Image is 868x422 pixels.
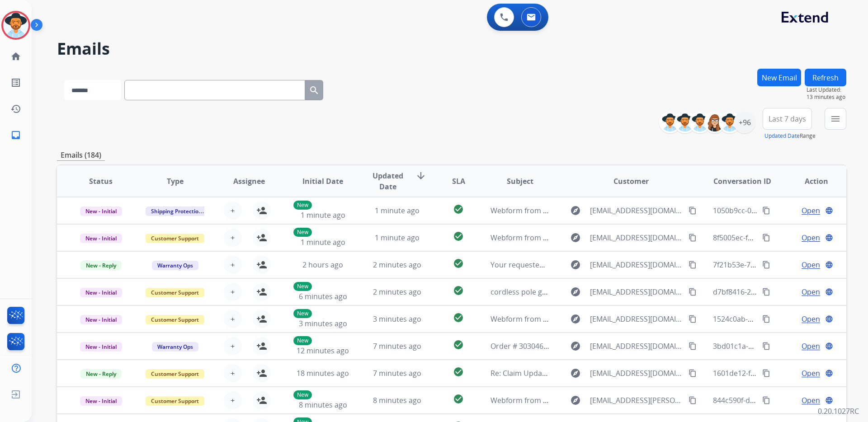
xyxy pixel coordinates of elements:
[764,132,800,140] button: Updated Date
[293,282,312,291] p: New
[293,309,312,318] p: New
[373,395,421,405] span: 8 minutes ago
[689,261,697,269] mat-icon: content_copy
[802,286,820,297] span: Open
[301,237,345,247] span: 1 minute ago
[373,287,421,297] span: 2 minutes ago
[80,342,122,352] span: New - Initial
[256,341,267,352] mat-icon: person_add
[491,314,695,324] span: Webform from [EMAIL_ADDRESS][DOMAIN_NAME] on [DATE]
[256,395,267,406] mat-icon: person_add
[80,234,122,243] span: New - Initial
[256,368,267,379] mat-icon: person_add
[713,287,852,297] span: d7bf8416-2704-43e4-b27a-1d6a93a6676c
[590,341,683,352] span: [EMAIL_ADDRESS][DOMAIN_NAME]
[301,210,345,220] span: 1 minute ago
[293,228,312,237] p: New
[689,315,697,323] mat-icon: content_copy
[491,341,552,351] span: Order # 30304641
[231,259,235,270] span: +
[570,286,581,297] mat-icon: explore
[375,233,420,243] span: 1 minute ago
[299,400,347,410] span: 8 minutes ago
[689,234,697,242] mat-icon: content_copy
[491,395,751,405] span: Webform from [EMAIL_ADDRESS][PERSON_NAME][DOMAIN_NAME] on [DATE]
[146,288,204,297] span: Customer Support
[309,85,320,96] mat-icon: search
[373,341,421,351] span: 7 minutes ago
[762,315,770,323] mat-icon: content_copy
[231,368,235,379] span: +
[807,94,846,101] span: 13 minutes ago
[689,369,697,377] mat-icon: content_copy
[293,336,312,345] p: New
[152,342,198,352] span: Warranty Ops
[830,113,841,124] mat-icon: menu
[590,259,683,270] span: [EMAIL_ADDRESS][DOMAIN_NAME]
[762,369,770,377] mat-icon: content_copy
[293,201,312,210] p: New
[167,176,184,187] span: Type
[507,176,533,187] span: Subject
[224,364,242,382] button: +
[713,206,844,216] span: 1050b9cc-0590-4094-8f1b-2fa89fce4fc0
[802,368,820,379] span: Open
[302,260,343,270] span: 2 hours ago
[491,206,695,216] span: Webform from [EMAIL_ADDRESS][DOMAIN_NAME] on [DATE]
[825,396,833,404] mat-icon: language
[818,406,859,417] p: 0.20.1027RC
[570,232,581,243] mat-icon: explore
[293,390,312,399] p: New
[373,314,421,324] span: 3 minutes ago
[256,205,267,216] mat-icon: person_add
[146,396,204,406] span: Customer Support
[453,231,464,242] mat-icon: check_circle
[570,368,581,379] mat-icon: explore
[233,176,265,187] span: Assignee
[453,366,464,377] mat-icon: check_circle
[570,314,581,324] mat-icon: explore
[689,396,697,404] mat-icon: content_copy
[80,206,122,216] span: New - Initial
[802,205,820,216] span: Open
[10,130,21,141] mat-icon: inbox
[231,395,235,406] span: +
[590,232,683,243] span: [EMAIL_ADDRESS][DOMAIN_NAME]
[10,77,21,88] mat-icon: list_alt
[224,283,242,301] button: +
[224,337,242,355] button: +
[805,69,846,86] button: Refresh
[299,319,347,328] span: 3 minutes ago
[80,288,122,297] span: New - Initial
[57,40,846,58] h2: Emails
[825,261,833,269] mat-icon: language
[256,286,267,297] mat-icon: person_add
[453,339,464,350] mat-icon: check_circle
[453,312,464,323] mat-icon: check_circle
[713,233,848,243] span: 8f5005ec-f8c1-4246-8087-d8a094247ec8
[302,176,343,187] span: Initial Date
[802,314,820,324] span: Open
[570,259,581,270] mat-icon: explore
[89,176,113,187] span: Status
[415,170,426,181] mat-icon: arrow_downward
[146,315,204,324] span: Customer Support
[80,315,122,324] span: New - Initial
[763,108,812,130] button: Last 7 days
[297,368,349,378] span: 18 minutes ago
[231,286,235,297] span: +
[734,112,755,133] div: +96
[757,69,801,86] button: New Email
[3,13,28,38] img: avatar
[613,176,649,187] span: Customer
[491,233,695,243] span: Webform from [EMAIL_ADDRESS][DOMAIN_NAME] on [DATE]
[825,234,833,242] mat-icon: language
[762,342,770,350] mat-icon: content_copy
[453,204,464,215] mat-icon: check_circle
[802,341,820,352] span: Open
[368,170,409,192] span: Updated Date
[231,341,235,352] span: +
[689,342,697,350] mat-icon: content_copy
[825,315,833,323] mat-icon: language
[762,261,770,269] mat-icon: content_copy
